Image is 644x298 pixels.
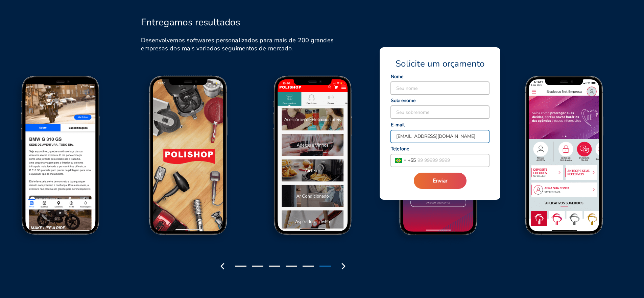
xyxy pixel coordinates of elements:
[377,74,503,248] img: Bradesco Screen 1
[414,173,467,189] button: Enviar
[433,177,448,184] span: Enviar
[408,157,416,164] span: + 55
[391,82,489,95] input: Seu nome
[416,154,489,167] input: 99 99999 9999
[396,58,484,70] span: Solicite um orçamento
[503,74,629,248] img: Bradesco Screen 2
[126,74,252,248] img: Polishop Screen 1
[391,106,489,119] input: Seu sobrenome
[391,130,489,143] input: Seu melhor e-mail
[141,17,240,28] h2: Entregamos resultados
[252,74,377,248] img: Polishop Screen 2
[141,36,340,52] h6: Desenvolvemos softwares personalizados para mais de 200 grandes empresas dos mais variados seguim...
